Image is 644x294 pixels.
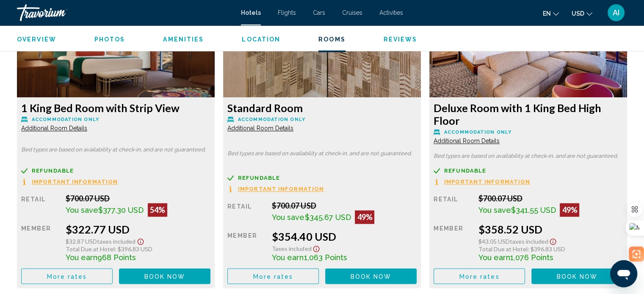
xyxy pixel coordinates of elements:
[238,186,324,192] span: Important Information
[572,7,592,19] button: Change currency
[227,268,319,284] button: More rates
[543,7,559,19] button: Change language
[17,4,232,21] a: Travorium
[318,36,345,43] button: Rooms
[434,102,623,127] h3: Deluxe Room with 1 King Bed High Floor
[278,9,296,16] span: Flights
[543,10,551,17] span: en
[434,153,623,159] p: Bed types are based on availability at check-in, and are not guaranteed.
[47,273,87,280] span: More rates
[66,194,210,203] div: $700.07 USD
[227,102,417,114] h3: Standard Room
[304,253,347,262] span: 1,063 Points
[21,268,113,284] button: More rates
[548,236,558,245] button: Show Taxes and Fees disclaimer
[434,168,623,174] a: Refundable
[97,253,136,262] span: 968 Points
[272,245,311,252] span: Taxes included
[148,203,167,217] div: 54%
[311,243,321,253] button: Show Taxes and Fees disclaimer
[98,206,144,214] span: $377.30 USD
[272,201,417,210] div: $700.07 USD
[434,194,472,217] div: Retail
[509,238,548,245] span: Taxes included
[478,194,623,203] div: $700.07 USD
[272,253,304,262] span: You earn
[510,253,553,262] span: 1,076 Points
[66,238,97,245] span: $32.87 USD
[97,238,135,245] span: Taxes included
[572,10,584,17] span: USD
[444,129,511,135] span: Accommodation Only
[478,223,623,236] div: $358.52 USD
[227,151,417,157] p: Bed types are based on availability at check-in, and are not guaranteed.
[355,210,374,224] div: 49%
[478,245,623,253] div: : $396.83 USD
[21,223,59,262] div: Member
[119,268,210,284] button: Book now
[32,179,118,184] span: Important Information
[21,102,210,114] h3: 1 King Bed Room with Strip View
[272,230,417,243] div: $354.40 USD
[21,178,118,185] button: Important Information
[32,168,74,173] span: Refundable
[304,213,351,222] span: $345.67 USD
[434,268,525,284] button: More rates
[313,9,325,16] a: Cars
[21,168,210,174] a: Refundable
[318,36,345,43] span: Rooms
[272,213,304,222] span: You save
[227,175,417,181] a: Refundable
[478,238,509,245] span: $43.05 USD
[610,260,637,287] iframe: Button to launch messaging window
[242,36,280,43] button: Location
[557,273,598,280] span: Book now
[163,36,204,43] button: Amenities
[434,223,472,262] div: Member
[351,273,392,280] span: Book now
[227,230,265,262] div: Member
[238,175,280,181] span: Refundable
[242,36,280,43] span: Location
[227,201,265,224] div: Retail
[66,253,97,262] span: You earn
[434,137,500,144] span: Additional Room Details
[66,245,115,253] span: Total Due at Hotel
[21,194,59,217] div: Retail
[444,179,530,184] span: Important Information
[478,245,527,253] span: Total Due at Hotel
[379,9,403,16] a: Activities
[227,125,293,132] span: Additional Room Details
[325,268,417,284] button: Book now
[459,273,500,280] span: More rates
[238,117,305,122] span: Accommodation Only
[605,4,627,22] button: User Menu
[17,36,56,43] button: Overview
[444,168,486,173] span: Refundable
[21,147,210,153] p: Bed types are based on availability at check-in, and are not guaranteed.
[531,268,623,284] button: Book now
[478,253,510,262] span: You earn
[560,203,579,217] div: 49%
[135,236,146,245] button: Show Taxes and Fees disclaimer
[342,9,362,16] a: Cruises
[613,8,619,17] span: AI
[66,206,98,214] span: You save
[241,9,261,16] a: Hotels
[94,36,125,43] span: Photos
[478,206,511,214] span: You save
[66,245,210,253] div: : $396.83 USD
[434,178,530,185] button: Important Information
[253,273,293,280] span: More rates
[32,117,99,122] span: Accommodation Only
[21,125,87,132] span: Additional Room Details
[227,185,324,192] button: Important Information
[17,36,56,43] span: Overview
[384,36,417,43] button: Reviews
[144,273,185,280] span: Book now
[94,36,125,43] button: Photos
